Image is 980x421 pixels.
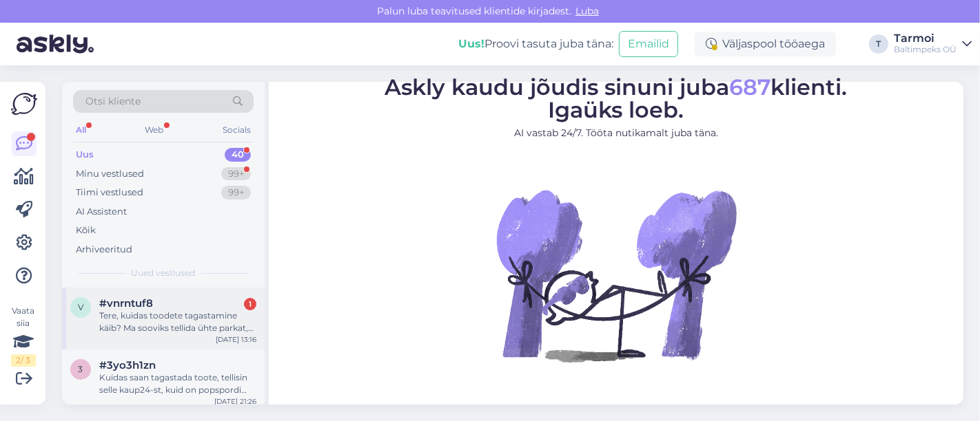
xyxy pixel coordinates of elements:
div: Vaata siia [11,305,36,367]
div: T [869,34,888,54]
div: Proovi tasuta juba täna: [458,36,613,52]
span: Askly kaudu jõudis sinuni juba klienti. Igaüks loeb. [385,74,848,123]
span: 687 [730,74,771,100]
b: Uus! [458,37,484,50]
div: 1 [244,298,256,310]
div: AI Assistent [76,205,127,219]
img: No Chat active [492,151,740,399]
div: Tiimi vestlused [76,186,143,199]
button: Emailid [619,31,678,57]
div: [DATE] 21:26 [214,396,256,407]
span: 3 [79,364,83,374]
div: 99+ [221,186,251,199]
span: Luba [571,5,603,17]
span: #vnrntuf8 [99,297,153,310]
div: Väljaspool tööaega [695,32,836,56]
a: TarmoiBaltimpeks OÜ [894,33,972,55]
span: v [78,302,83,312]
div: Arhiveeritud [76,243,132,257]
div: 40 [225,148,251,162]
div: Web [143,121,167,139]
div: Tarmoi [894,33,957,44]
div: 2 / 3 [11,354,36,367]
span: Otsi kliente [85,94,141,109]
p: AI vastab 24/7. Tööta nutikamalt juba täna. [385,126,848,140]
div: Uus [76,148,94,162]
div: Kõik [76,224,96,237]
div: Baltimpeks OÜ [894,44,957,55]
div: Minu vestlused [76,167,144,181]
div: All [73,121,89,139]
div: Kuidas saan tagastada toote, tellisin selle kaup24-st, kuid on popspordi toode ning kuidas saan r... [99,371,256,396]
span: Uued vestlused [132,267,196,279]
img: Askly Logo [11,93,37,115]
div: Socials [220,121,254,139]
span: #3yo3h1zn [99,359,156,371]
div: [DATE] 13:16 [216,334,256,345]
div: 99+ [221,167,251,181]
div: Tere, kuidas toodete tagastamine käib? Ma sooviks tellida ühte parkat, kuid ei [PERSON_NAME] kas ... [99,310,256,334]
